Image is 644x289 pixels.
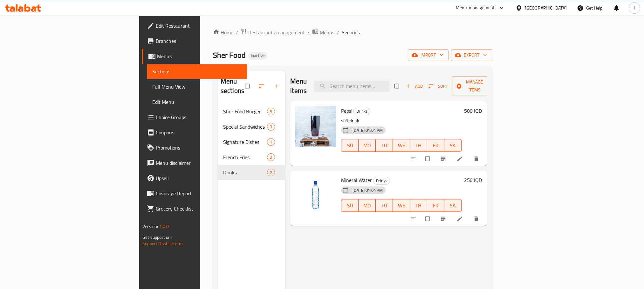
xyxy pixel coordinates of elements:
[159,222,169,231] span: 1.0.0
[223,138,267,146] span: Signature Dishes
[456,4,495,12] div: Menu-management
[378,141,390,150] span: TU
[218,165,285,180] div: Drinks2
[424,81,452,91] span: Sort items
[427,81,449,91] button: Sort
[451,49,492,61] button: export
[241,28,305,37] a: Restaurants management
[430,201,442,210] span: FR
[395,141,408,150] span: WE
[307,29,310,36] li: /
[444,139,462,152] button: SA
[290,77,307,96] h2: Menu items
[142,201,247,216] a: Grocery Checklist
[156,144,242,151] span: Promotions
[156,37,242,45] span: Branches
[456,156,464,162] a: Edit menu item
[421,213,435,225] span: Select to update
[142,110,247,125] a: Choice Groups
[255,79,270,93] span: Sort sections
[241,80,255,92] span: Select all sections
[218,119,285,134] div: Special Sandwiches3
[341,199,359,212] button: SU
[142,171,247,186] a: Upsell
[267,139,275,145] span: 1
[456,216,464,222] a: Edit menu item
[267,108,275,115] div: items
[267,123,275,131] div: items
[341,106,352,116] span: Pepsi
[341,117,462,125] p: soft drink
[156,190,242,197] span: Coverage Report
[436,152,451,166] button: Branch-specific-item
[447,201,459,210] span: SA
[344,141,356,150] span: SU
[634,4,635,11] span: l
[428,83,448,90] span: Sort
[342,29,360,36] span: Sections
[156,159,242,167] span: Menu disclaimer
[391,80,404,92] span: Select section
[147,79,247,94] a: Full Menu View
[156,205,242,212] span: Grocery Checklist
[223,123,267,131] span: Special Sandwiches
[436,212,451,226] button: Branch-specific-item
[270,79,285,93] button: Add section
[361,201,373,210] span: MO
[312,28,334,37] a: Menus
[376,139,393,152] button: TU
[248,29,305,36] span: Restaurants management
[218,101,285,183] nav: Menu sections
[444,199,462,212] button: SA
[295,106,336,147] img: Pepsi
[152,98,242,106] span: Edit Menu
[142,233,172,241] span: Get support on:
[142,140,247,155] a: Promotions
[341,175,372,185] span: Mineral Water
[525,4,567,11] div: [GEOGRAPHIC_DATA]
[421,153,435,165] span: Select to update
[267,138,275,146] div: items
[142,18,247,33] a: Edit Restaurant
[218,104,285,119] div: Sher Food Burger5
[457,78,492,94] span: Manage items
[267,153,275,161] div: items
[354,108,370,115] span: Drinks
[337,29,339,36] li: /
[213,28,492,37] nav: breadcrumb
[413,51,443,59] span: import
[223,169,267,176] span: Drinks
[361,141,373,150] span: MO
[410,199,427,212] button: TH
[350,187,385,193] span: [DATE] 01:04 PM
[410,139,427,152] button: TH
[344,201,356,210] span: SU
[142,239,183,248] a: Support.OpsPlatform
[142,186,247,201] a: Coverage Report
[373,177,390,185] span: Drinks
[452,76,497,96] button: Manage items
[267,169,275,176] div: items
[350,127,385,133] span: [DATE] 01:04 PM
[156,22,242,30] span: Edit Restaurant
[406,83,423,90] span: Add
[469,212,484,226] button: delete
[464,176,482,185] h6: 250 IQD
[267,109,275,115] span: 5
[223,153,267,161] span: French Fries
[248,53,267,58] span: Inactive
[142,155,247,171] a: Menu disclaimer
[413,141,425,150] span: TH
[223,108,267,115] span: Sher Food Burger
[373,177,390,185] div: Drinks
[395,201,408,210] span: WE
[378,201,390,210] span: TU
[156,113,242,121] span: Choice Groups
[314,81,389,92] input: search
[464,106,482,115] h6: 500 IQD
[404,81,424,91] button: Add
